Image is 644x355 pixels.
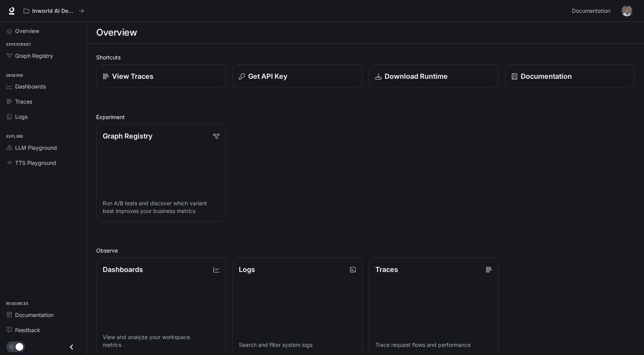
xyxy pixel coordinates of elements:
[505,64,635,88] a: Documentation
[32,8,76,14] p: Inworld AI Demos
[232,258,362,355] a: LogsSearch and filter system logs
[15,311,54,319] span: Documentation
[385,71,448,81] p: Download Runtime
[3,24,83,38] a: Overview
[3,95,83,108] a: Traces
[248,71,287,81] p: Get API Key
[96,258,226,355] a: DashboardsView and analyze your workspace metrics
[96,124,226,222] a: Graph RegistryRun A/B tests and discover which variant best improves your business metrics
[572,6,610,16] span: Documentation
[15,326,40,334] span: Feedback
[96,113,635,121] h2: Experiment
[3,49,83,62] a: Graph Registry
[15,27,39,35] span: Overview
[239,264,255,275] p: Logs
[15,97,32,106] span: Traces
[63,339,80,355] button: Close drawer
[96,53,635,61] h2: Shortcuts
[103,264,143,275] p: Dashboards
[239,341,356,349] p: Search and filter system logs
[103,333,219,349] p: View and analyze your workspace metrics
[232,64,362,88] button: Get API Key
[3,141,83,154] a: LLM Playground
[15,159,56,167] span: TTS Playground
[622,5,632,16] img: User avatar
[3,308,83,322] a: Documentation
[619,3,635,19] button: User avatar
[3,80,83,93] a: Dashboards
[521,71,572,81] p: Documentation
[15,82,46,90] span: Dashboards
[15,113,28,121] span: Logs
[20,3,88,19] button: All workspaces
[369,64,499,88] a: Download Runtime
[3,110,83,123] a: Logs
[569,3,616,19] a: Documentation
[369,258,499,355] a: TracesTrace request flows and performance
[112,71,154,81] p: View Traces
[375,341,492,349] p: Trace request flows and performance
[96,246,635,255] h2: Observe
[15,144,57,152] span: LLM Playground
[96,64,226,88] a: View Traces
[15,52,53,60] span: Graph Registry
[96,25,137,40] h1: Overview
[375,264,398,275] p: Traces
[3,156,83,170] a: TTS Playground
[103,199,219,215] p: Run A/B tests and discover which variant best improves your business metrics
[3,323,83,337] a: Feedback
[16,342,23,351] span: Dark mode toggle
[103,131,152,141] p: Graph Registry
